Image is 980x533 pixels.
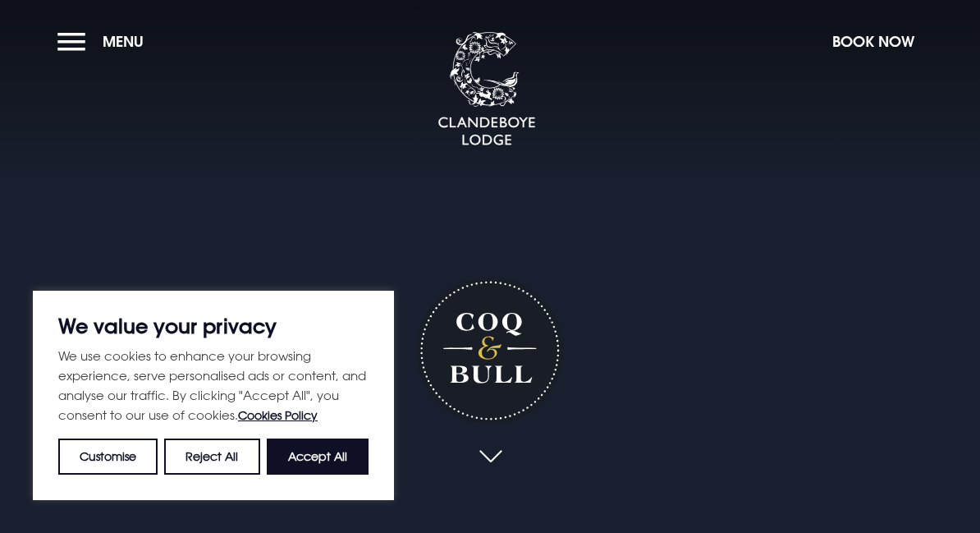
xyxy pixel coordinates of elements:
[58,439,158,475] button: Customise
[416,277,563,424] h1: Coq & Bull
[57,24,152,59] button: Menu
[238,408,318,422] a: Cookies Policy
[33,291,394,500] div: We value your privacy
[103,32,144,51] span: Menu
[58,346,369,425] p: We use cookies to enhance your browsing experience, serve personalised ads or content, and analys...
[824,24,923,59] button: Book Now
[164,439,259,475] button: Reject All
[58,316,369,336] p: We value your privacy
[437,32,536,147] img: Clandeboye Lodge
[267,439,369,475] button: Accept All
